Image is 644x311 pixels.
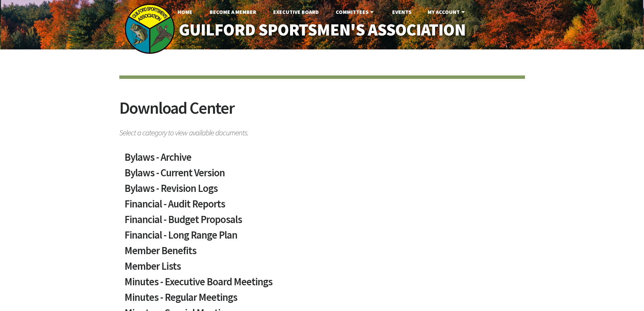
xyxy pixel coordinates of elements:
[119,99,525,125] h2: Download Center
[268,5,324,19] a: Executive Board
[124,261,520,276] a: Member Lists
[330,5,381,19] a: Committees
[204,5,262,19] a: Become A Member
[124,230,520,245] a: Financial - Long Range Plan
[124,183,520,199] a: Bylaws - Revision Logs
[124,3,175,54] img: logo_sm.png
[124,199,520,214] a: Financial - Audit Reports
[164,16,480,44] a: Guilford Sportsmen's Association
[124,245,520,261] a: Member Benefits
[124,152,520,168] a: Bylaws - Archive
[124,214,520,230] a: Financial - Budget Proposals
[119,125,525,137] span: Select a category to view available documents.
[422,5,472,19] a: My Account
[387,5,417,19] a: Events
[172,5,198,19] a: Home
[124,292,520,308] a: Minutes - Regular Meetings
[124,168,520,183] a: Bylaws - Current Version
[124,276,520,292] a: Minutes - Executive Board Meetings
